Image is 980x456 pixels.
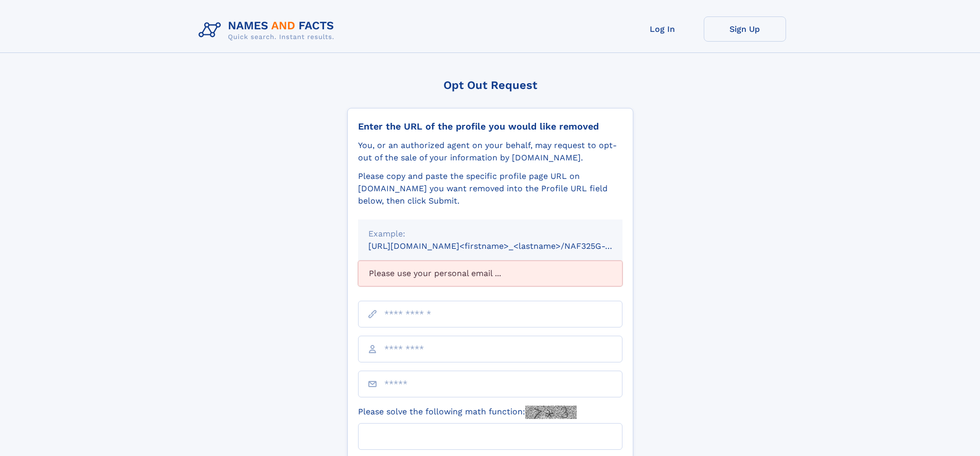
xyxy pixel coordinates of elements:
label: Please solve the following math function: [358,406,577,419]
img: Logo Names and Facts [194,16,343,44]
a: Log In [621,16,704,42]
div: Please copy and paste the specific profile page URL on [DOMAIN_NAME] you want removed into the Pr... [358,170,622,207]
a: Sign Up [704,16,786,42]
div: Please use your personal email ... [358,261,622,286]
div: Enter the URL of the profile you would like removed [358,121,622,132]
div: Example: [368,228,612,240]
div: Opt Out Request [347,79,633,92]
div: You, or an authorized agent on your behalf, may request to opt-out of the sale of your informatio... [358,139,622,164]
small: [URL][DOMAIN_NAME]<firstname>_<lastname>/NAF325G-xxxxxxxx [368,241,642,251]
